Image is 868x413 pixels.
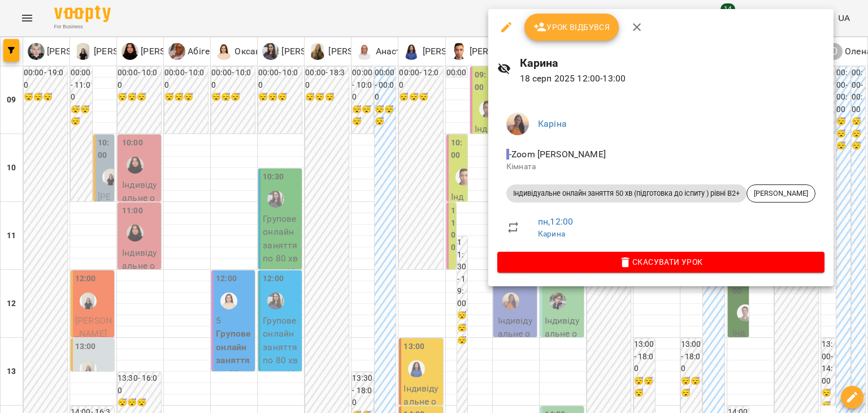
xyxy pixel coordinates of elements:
[520,72,824,85] p: 18 серп 2025 12:00 - 13:00
[506,255,815,269] span: Скасувати Урок
[506,188,747,199] span: Індивідуальне онлайн заняття 50 хв (підготовка до іспиту ) рівні В2+
[506,161,815,173] p: Кімната
[497,252,824,272] button: Скасувати Урок
[538,118,567,129] a: Каріна
[747,184,815,203] div: [PERSON_NAME]
[520,54,824,72] h6: Карина
[538,216,573,227] a: пн , 12:00
[506,113,529,135] img: 069e1e257d5519c3c657f006daa336a6.png
[524,14,619,41] button: Урок відбувся
[747,188,815,199] span: [PERSON_NAME]
[533,20,610,34] span: Урок відбувся
[506,149,608,160] span: - Zoom [PERSON_NAME]
[538,229,565,238] a: Карина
